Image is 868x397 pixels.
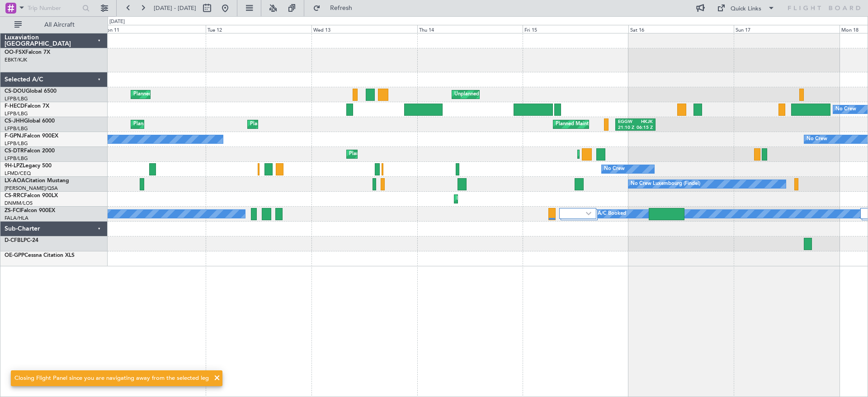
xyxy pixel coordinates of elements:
[10,18,98,32] button: All Aircraft
[618,125,635,131] div: 21:10 Z
[5,208,55,213] a: ZS-FCIFalcon 900EX
[5,148,24,154] span: CS-DTR
[5,193,24,198] span: CS-RRC
[100,25,206,33] div: Mon 11
[523,25,628,33] div: Fri 15
[734,25,840,33] div: Sun 17
[133,88,276,101] div: Planned Maint [GEOGRAPHIC_DATA] ([GEOGRAPHIC_DATA])
[731,5,761,14] div: Quick Links
[24,22,95,28] span: All Aircraft
[556,118,698,131] div: Planned Maint [GEOGRAPHIC_DATA] ([GEOGRAPHIC_DATA])
[322,5,360,11] span: Refresh
[5,178,69,184] a: LX-AOACitation Mustang
[311,25,417,33] div: Wed 13
[28,1,80,15] input: Trip Number
[631,177,700,191] div: No Crew Luxembourg (Findel)
[309,1,363,15] button: Refresh
[5,89,26,94] span: CS-DOU
[5,238,24,243] span: D-CFBL
[5,178,25,184] span: LX-AOA
[5,200,33,207] a: DNMM/LOS
[417,25,523,33] div: Thu 14
[5,95,28,102] a: LFPB/LBG
[5,170,31,177] a: LFMD/CEQ
[5,140,28,147] a: LFPB/LBG
[835,103,856,116] div: No Crew
[5,118,55,124] a: CS-JHHGlobal 6000
[5,253,75,258] a: OE-GPPCessna Citation XLS
[5,89,57,94] a: CS-DOUGlobal 6500
[250,118,392,131] div: Planned Maint [GEOGRAPHIC_DATA] ([GEOGRAPHIC_DATA])
[5,208,21,213] span: ZS-FCI
[349,147,395,161] div: Planned Maint Sofia
[5,118,24,124] span: CS-JHH
[457,192,550,206] div: Planned Maint Lagos ([PERSON_NAME])
[5,110,28,117] a: LFPB/LBG
[5,125,28,132] a: LFPB/LBG
[5,215,28,222] a: FALA/HLA
[5,133,58,139] a: F-GPNJFalcon 900EX
[5,193,58,198] a: CS-RRCFalcon 900LX
[5,57,27,63] a: EBKT/KJK
[807,132,827,146] div: No Crew
[5,50,25,55] span: OO-FSX
[154,4,196,12] span: [DATE] - [DATE]
[712,1,779,15] button: Quick Links
[109,18,125,26] div: [DATE]
[206,25,311,33] div: Tue 12
[628,25,734,33] div: Sat 16
[635,125,652,131] div: 06:15 Z
[5,104,49,109] a: F-HECDFalcon 7X
[586,212,591,215] img: arrow-gray.svg
[618,119,635,125] div: EGGW
[5,163,52,169] a: 9H-LPZLegacy 500
[5,133,24,139] span: F-GPNJ
[5,104,24,109] span: F-HECD
[5,238,38,243] a: D-CFBLPC-24
[5,148,55,154] a: CS-DTRFalcon 2000
[14,374,209,383] div: Closing Flight Panel since you are navigating away from the selected leg
[454,88,603,101] div: Unplanned Maint [GEOGRAPHIC_DATA] ([GEOGRAPHIC_DATA])
[133,118,276,131] div: Planned Maint [GEOGRAPHIC_DATA] ([GEOGRAPHIC_DATA])
[598,207,626,221] div: A/C Booked
[5,50,50,55] a: OO-FSXFalcon 7X
[5,185,58,192] a: [PERSON_NAME]/QSA
[5,253,24,258] span: OE-GPP
[635,119,652,125] div: HKJK
[604,162,625,176] div: No Crew
[5,163,23,169] span: 9H-LPZ
[5,155,28,162] a: LFPB/LBG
